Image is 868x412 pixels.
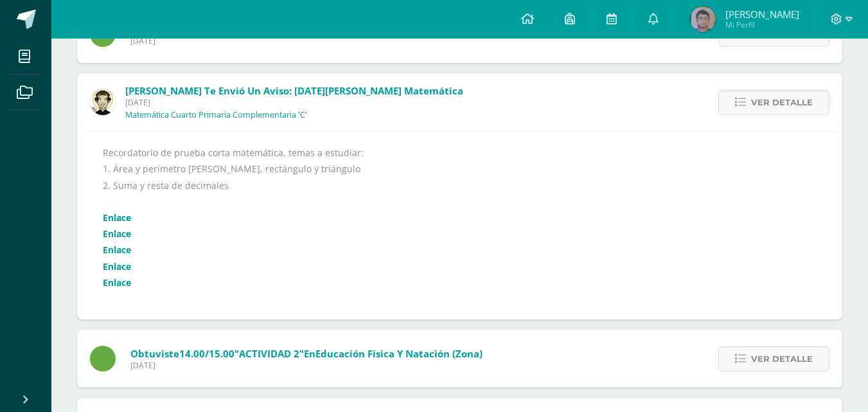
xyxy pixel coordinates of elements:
[725,8,799,21] span: [PERSON_NAME]
[103,211,131,224] a: Enlace
[179,347,235,360] span: 14.00/15.00
[125,84,463,97] span: [PERSON_NAME] te envió un aviso: [DATE][PERSON_NAME] Matemática
[315,347,483,360] span: Educación Física y Natación (Zona)
[130,360,483,371] span: [DATE]
[103,228,131,240] a: Enlace
[103,244,131,256] a: Enlace
[235,347,304,360] span: "ACTIVIDAD 2"
[751,347,813,371] span: Ver detalle
[90,89,116,115] img: 4bd1cb2f26ef773666a99eb75019340a.png
[125,97,463,108] span: [DATE]
[725,19,799,30] span: Mi Perfil
[103,145,817,307] div: Recordatorio de prueba corta matemática, temas a estudiar: 1. Área y perímetro [PERSON_NAME], rec...
[125,110,307,120] p: Matemática Cuarto Primaria Complementaria 'C'
[103,276,131,289] a: Enlace
[690,6,716,32] img: 657983025bc339f3e4dda0fefa4d5b83.png
[103,260,131,273] a: Enlace
[751,91,813,114] span: Ver detalle
[130,347,483,360] span: Obtuviste en
[130,35,483,46] span: [DATE]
